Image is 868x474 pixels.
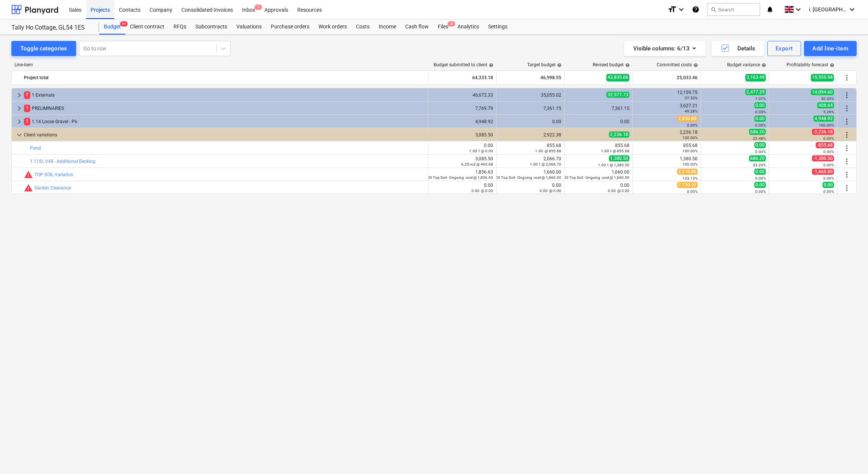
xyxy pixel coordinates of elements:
[453,19,484,34] a: Analytics
[848,5,857,14] i: keyboard_arrow_down
[636,103,698,114] div: 3,627.21
[99,19,125,34] a: Budget9+
[754,142,766,148] span: 0.00
[374,19,401,34] a: Income
[755,150,766,154] small: 0.00%
[433,19,453,34] div: Files
[823,163,834,167] small: 0.00%
[842,157,851,166] span: More actions
[606,74,629,81] span: 43,835.06
[606,92,629,98] span: 32,577.73
[24,170,33,179] span: Committed costs exceed revised budget
[568,106,629,111] div: 7,361.15
[830,438,868,474] iframe: Chat Widget
[766,5,774,14] i: notifications
[842,91,851,100] span: More actions
[20,44,67,53] div: Toggle categories
[431,119,493,124] div: 4,948.92
[568,183,629,193] div: 0.00
[745,89,766,95] span: 2,477.29
[461,162,493,166] small: 6.25 m2 @ 493.68
[424,169,493,180] div: 1,856.63
[500,143,561,153] div: 855.68
[633,44,696,53] div: Visible columns : 6/13
[24,72,425,84] div: Project total
[487,63,493,67] span: help
[753,163,766,167] small: 33.20%
[636,143,698,153] div: 855.68
[24,118,30,125] span: 1
[191,19,232,34] a: Subcontracts
[636,156,698,167] div: 1,380.50
[823,189,834,194] small: 0.00%
[99,19,125,34] div: Budget
[500,106,561,111] div: 7,361.15
[682,149,698,153] small: 100.00%
[721,44,755,53] div: Details
[692,5,699,14] i: Knowledge base
[24,91,30,99] span: 7
[24,183,33,192] span: Committed costs exceed revised budget
[34,172,73,177] a: TOP SOIL Variation
[712,41,764,56] button: Details
[424,175,493,180] small: 1.00 Top Soil - Ongoing cost @ 1,856.63
[776,44,793,53] div: Export
[842,117,851,126] span: More actions
[530,162,561,166] small: 1.00 1 @ 2,066.70
[755,97,766,101] small: 7.07%
[754,116,766,122] span: 0.00
[24,116,425,128] div: 1.14 Loose Gravel - P6
[692,63,698,67] span: help
[760,63,766,67] span: help
[682,176,698,180] small: 133.13%
[469,149,493,153] small: 1.00 1 @ 0.00
[804,41,857,56] button: Add line-item
[787,62,834,67] div: Profitability forecast
[431,143,493,153] div: 0.00
[754,102,766,108] span: 0.00
[568,119,629,124] div: 0.00
[24,129,425,141] div: Client variations
[755,176,766,180] small: 0.00%
[484,19,512,34] div: Settings
[593,62,630,67] div: Revised budget
[601,149,629,153] small: 1.00 1 @ 855.68
[431,106,493,111] div: 7,769.79
[794,5,803,14] i: keyboard_arrow_down
[812,129,834,135] span: -2,236.18
[169,19,191,34] div: RFQs
[624,41,706,56] button: Visible columns:6/13
[15,117,24,126] span: keyboard_arrow_right
[609,131,629,138] span: 2,236.18
[471,189,493,193] small: 0.00 @ 0.00
[609,155,629,161] span: 1,380.50
[30,145,41,151] a: Pond
[823,182,834,188] span: 0.00
[842,183,851,192] span: More actions
[809,6,847,13] span: i. [GEOGRAPHIC_DATA]
[560,175,629,180] small: 1.00 Top Soil - Ongoing cost @ 1,660.00
[24,89,425,101] div: 1 Externals
[677,116,698,122] span: 2,050.00
[500,119,561,124] div: 0.00
[11,24,90,32] div: Tally Ho Cottage, GL54 1ES
[560,169,629,180] div: 1,660.00
[842,144,851,153] span: More actions
[500,156,561,167] div: 2,066.70
[433,19,453,34] a: Files3
[401,19,433,34] a: Cash flow
[819,123,834,127] small: 100.00%
[254,5,262,10] span: 1
[811,89,834,95] span: 14,094.60
[842,130,851,139] span: More actions
[434,62,493,67] div: Budget submitted to client
[125,19,169,34] a: Client contract
[745,74,766,81] span: 3,163.49
[842,73,851,82] span: More actions
[812,169,834,175] span: -1,660.00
